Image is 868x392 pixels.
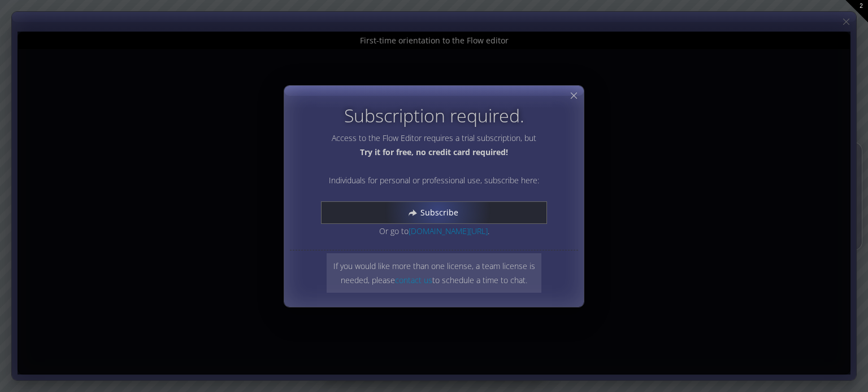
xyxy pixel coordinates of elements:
[420,207,465,218] span: Subscribe
[321,131,547,238] p: Access to the Flow Editor requires a trial subscription, but Individuals for personal or professi...
[409,226,488,236] a: [DOMAIN_NAME][URL]
[321,201,547,236] span: .
[379,226,488,236] span: Or go to
[360,147,508,157] b: Try it for free, no credit card required!
[327,253,541,292] p: If you would like more than one license, a team license is needed, please to schedule a time to c...
[395,274,432,285] a: contact us
[344,105,524,125] h2: Subscription required.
